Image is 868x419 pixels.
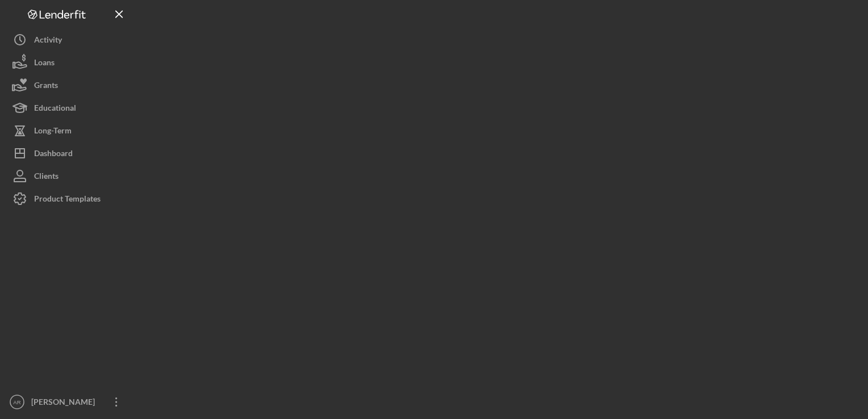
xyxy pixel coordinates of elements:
[34,28,62,54] div: Activity
[34,51,55,77] div: Loans
[6,391,131,413] button: AR[PERSON_NAME]
[6,187,131,210] button: Product Templates
[34,142,73,167] div: Dashboard
[6,119,131,142] button: Long-Term
[6,74,131,97] button: Grants
[6,28,131,51] button: Activity
[6,97,131,119] button: Educational
[13,399,20,405] text: AR
[6,51,131,74] button: Loans
[34,187,101,213] div: Product Templates
[6,165,131,187] button: Clients
[34,74,58,99] div: Grants
[6,142,131,165] button: Dashboard
[34,97,76,122] div: Educational
[28,391,102,416] div: [PERSON_NAME]
[34,165,59,190] div: Clients
[34,119,72,145] div: Long-Term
